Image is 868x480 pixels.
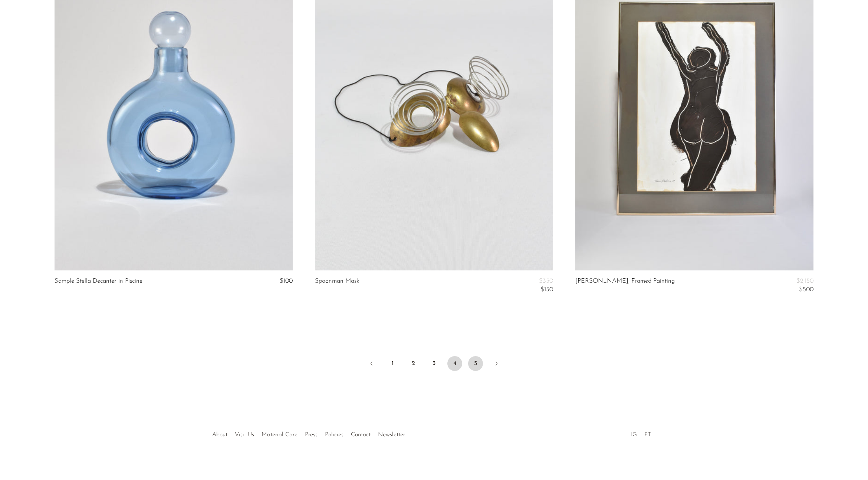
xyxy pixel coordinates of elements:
a: [PERSON_NAME], Framed Painting [575,278,675,293]
ul: Quick links [208,426,409,440]
a: 1 [385,356,400,371]
a: 3 [427,356,441,371]
a: Contact [351,432,371,438]
a: Spoonman Mask [315,278,359,293]
span: $350 [539,278,553,284]
a: 5 [468,356,483,371]
span: $100 [280,278,293,284]
a: About [212,432,227,438]
a: Material Care [262,432,297,438]
ul: Social Medias [627,426,655,440]
span: $2,150 [796,278,813,284]
a: IG [631,432,637,438]
a: Visit Us [235,432,254,438]
a: Next [489,356,504,372]
span: $150 [540,286,553,293]
a: Policies [325,432,343,438]
a: Previous [364,356,379,372]
a: Press [305,432,318,438]
span: $500 [799,286,813,293]
a: PT [644,432,651,438]
span: 4 [447,356,462,371]
a: Sample Stella Decanter in Piscine [55,278,142,285]
a: 2 [406,356,421,371]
